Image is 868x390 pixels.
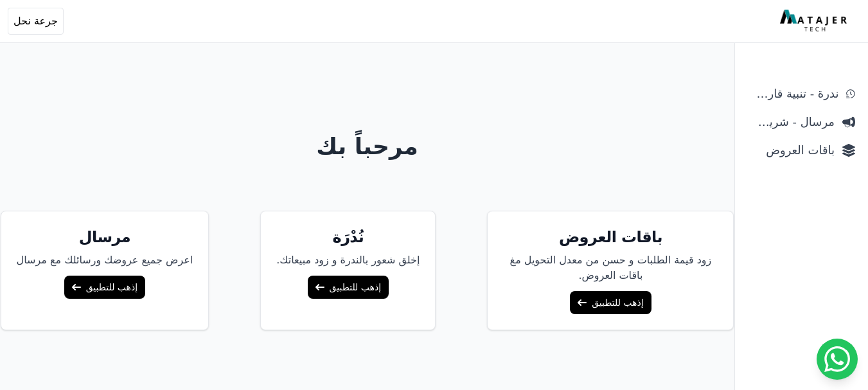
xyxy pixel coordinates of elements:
[780,10,850,33] img: MatajerTech Logo
[13,13,58,29] span: جرعة نحل
[17,253,193,268] p: اعرض جميع عروضك ورسائلك مع مرسال
[748,141,835,159] span: باقات العروض
[503,227,718,247] h5: باقات العروض
[8,8,64,35] button: جرعة نحل
[276,253,420,268] p: إخلق شعور بالندرة و زود مبيعاتك.
[308,276,389,299] a: إذهب للتطبيق
[570,291,651,314] a: إذهب للتطبيق
[748,113,835,131] span: مرسال - شريط دعاية
[17,227,193,247] h5: مرسال
[276,227,420,247] h5: نُدْرَة
[748,85,838,103] span: ندرة - تنبية قارب علي النفاذ
[64,276,145,299] a: إذهب للتطبيق
[503,253,718,283] p: زود قيمة الطلبات و حسن من معدل التحويل مغ باقات العروض.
